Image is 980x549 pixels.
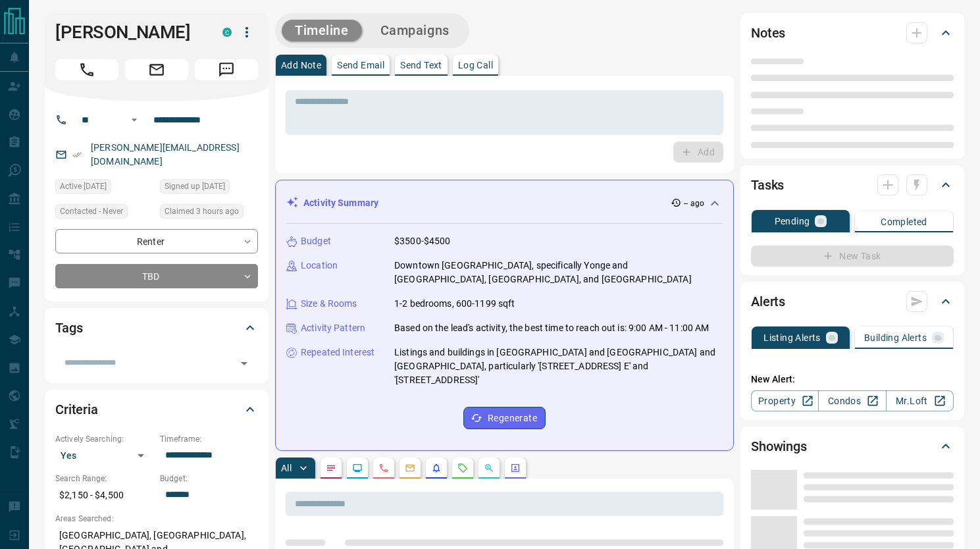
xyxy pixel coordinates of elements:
[160,179,258,197] div: Wed Aug 30 2017
[394,321,709,335] p: Based on the lead's activity, the best time to reach out is: 9:00 AM - 11:00 AM
[301,259,338,273] p: Location
[886,390,954,411] a: Mr.Loft
[222,28,232,37] div: condos.ca
[326,463,336,473] svg: Notes
[457,463,468,473] svg: Requests
[72,150,82,159] svg: Email Verified
[775,217,810,226] p: Pending
[55,445,153,466] div: Yes
[751,174,784,196] h2: Tasks
[281,61,321,70] p: Add Note
[864,333,927,342] p: Building Alerts
[684,197,704,209] p: -- ago
[394,297,515,311] p: 1-2 bedrooms, 600-1199 sqft
[281,463,292,473] p: All
[55,433,153,445] p: Actively Searching:
[55,229,258,253] div: Renter
[431,463,442,473] svg: Listing Alerts
[463,407,546,429] button: Regenerate
[510,463,521,473] svg: Agent Actions
[286,191,723,215] div: Activity Summary-- ago
[751,436,807,457] h2: Showings
[55,264,258,288] div: TBD
[55,394,258,425] div: Criteria
[352,463,363,473] svg: Lead Browsing Activity
[55,312,258,344] div: Tags
[55,513,258,525] p: Areas Searched:
[125,59,188,80] span: Email
[367,20,463,41] button: Campaigns
[160,473,258,484] p: Budget:
[91,142,240,167] a: [PERSON_NAME][EMAIL_ADDRESS][DOMAIN_NAME]
[751,291,785,312] h2: Alerts
[881,217,927,226] p: Completed
[394,234,450,248] p: $3500-$4500
[751,17,954,49] div: Notes
[160,433,258,445] p: Timeframe:
[378,463,389,473] svg: Calls
[165,180,225,193] span: Signed up [DATE]
[751,169,954,201] div: Tasks
[195,59,258,80] span: Message
[55,317,82,338] h2: Tags
[301,321,365,335] p: Activity Pattern
[751,431,954,462] div: Showings
[235,354,253,373] button: Open
[301,234,331,248] p: Budget
[55,473,153,484] p: Search Range:
[818,390,886,411] a: Condos
[751,286,954,317] div: Alerts
[394,346,723,387] p: Listings and buildings in [GEOGRAPHIC_DATA] and [GEOGRAPHIC_DATA] and [GEOGRAPHIC_DATA], particul...
[55,484,153,506] p: $2,150 - $4,500
[301,346,374,359] p: Repeated Interest
[60,180,107,193] span: Active [DATE]
[405,463,415,473] svg: Emails
[751,22,785,43] h2: Notes
[126,112,142,128] button: Open
[751,390,819,411] a: Property
[55,22,203,43] h1: [PERSON_NAME]
[400,61,442,70] p: Send Text
[282,20,362,41] button: Timeline
[55,399,98,420] h2: Criteria
[484,463,494,473] svg: Opportunities
[303,196,378,210] p: Activity Summary
[763,333,821,342] p: Listing Alerts
[55,59,118,80] span: Call
[337,61,384,70] p: Send Email
[301,297,357,311] p: Size & Rooms
[751,373,954,386] p: New Alert:
[458,61,493,70] p: Log Call
[394,259,723,286] p: Downtown [GEOGRAPHIC_DATA], specifically Yonge and [GEOGRAPHIC_DATA], [GEOGRAPHIC_DATA], and [GEO...
[60,205,123,218] span: Contacted - Never
[55,179,153,197] div: Fri Aug 15 2025
[165,205,239,218] span: Claimed 3 hours ago
[160,204,258,222] div: Mon Aug 18 2025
